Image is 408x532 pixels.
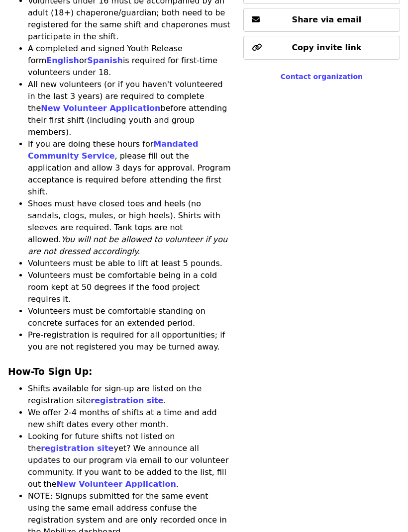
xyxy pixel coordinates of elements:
strong: How-To Sign Up: [8,366,93,377]
button: Share via email [243,8,400,32]
li: Pre-registration is required for all opportunities; if you are not registered you may be turned a... [28,329,231,353]
li: We offer 2-4 months of shifts at a time and add new shift dates every other month. [28,407,231,431]
li: Looking for future shifts not listed on the yet? We announce all updates to our program via email... [28,431,231,490]
span: Share via email [292,15,362,24]
button: Copy invite link [243,36,400,60]
li: Volunteers must be comfortable standing on concrete surfaces for an extended period. [28,305,231,329]
a: Contact organization [281,73,363,81]
a: English [46,56,79,65]
li: Shoes must have closed toes and heels (no sandals, clogs, mules, or high heels). Shirts with slee... [28,198,231,258]
li: If you are doing these hours for , please fill out the application and allow 3 days for approval.... [28,138,231,198]
a: New Volunteer Application [57,479,176,489]
li: Shifts available for sign-up are listed on the registration site . [28,383,231,407]
a: New Volunteer Application [41,103,160,113]
a: registration site [41,443,113,453]
li: All new volunteers (or if you haven't volunteered in the last 3 years) are required to complete t... [28,79,231,138]
span: Copy invite link [292,43,361,52]
a: Spanish [87,56,123,65]
li: Volunteers must be comfortable being in a cold room kept at 50 degrees if the food project requir... [28,269,231,305]
li: A completed and signed Youth Release form or is required for first-time volunteers under 18. [28,43,231,79]
em: You will not be allowed to volunteer if you are not dressed accordingly. [28,235,227,256]
a: registration site [91,396,163,405]
li: Volunteers must be able to lift at least 5 pounds. [28,258,231,269]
